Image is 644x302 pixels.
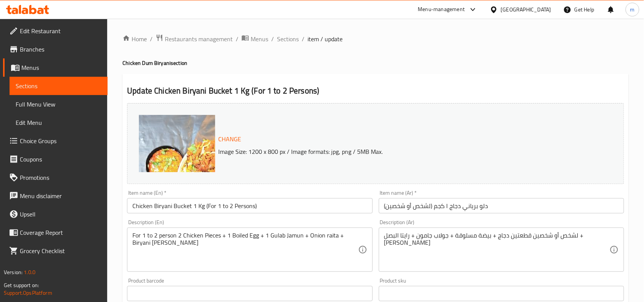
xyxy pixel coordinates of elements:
span: Menus [251,34,268,44]
textarea: لشخص أو شخصين قطعتين دجاج + بيضة مسلوقة + جولاب جامون + رايتا البصل + [PERSON_NAME] [384,232,610,268]
span: m [630,5,635,14]
a: Upsell [3,205,108,223]
img: a9d847d5-f7f6-4675-bdb0-4e1edc271cce.jpg [139,115,291,268]
input: Enter name En [127,198,372,213]
h4: Chicken Dum Biryani section [122,59,629,67]
a: Full Menu View [10,95,108,113]
li: / [236,34,238,44]
a: Menu disclaimer [3,187,108,205]
input: Please enter product barcode [127,286,372,301]
span: Change [218,134,241,145]
li: / [302,34,304,44]
a: Restaurants management [156,34,233,44]
span: Menu disclaimer [20,191,101,200]
span: Choice Groups [20,136,101,145]
span: Get support on: [4,280,39,290]
a: Branches [3,40,108,58]
nav: breadcrumb [122,34,629,44]
p: Image Size: 1200 x 800 px / Image formats: jpg, png / 5MB Max. [215,147,570,156]
span: Version: [4,267,23,277]
div: Menu-management [418,5,465,14]
span: Menus [21,63,101,72]
a: Choice Groups [3,132,108,150]
span: Edit Restaurant [20,26,101,36]
a: Menus [241,34,268,44]
span: Restaurants management [165,34,233,44]
a: Promotions [3,168,108,187]
button: Change [215,131,244,147]
a: Menus [3,58,108,77]
span: Promotions [20,173,101,182]
a: Coupons [3,150,108,168]
h2: Update Chicken Biryani Bucket 1 Kg (For 1 to 2 Persons) [127,85,624,97]
a: Edit Menu [10,113,108,132]
a: Sections [277,34,299,44]
span: Upsell [20,210,101,219]
textarea: For 1 to 2 person 2 Chicken Pieces + 1 Boiled Egg + 1 Gulab Jamun + Onion raita + Biryani [PERSON... [132,232,358,268]
span: Edit Menu [16,118,101,127]
span: Full Menu View [16,100,101,109]
a: Support.OpsPlatform [4,288,52,298]
a: Home [122,34,147,44]
a: Coverage Report [3,223,108,242]
span: 1.0.0 [24,267,35,277]
input: Enter name Ar [379,198,624,213]
li: / [271,34,274,44]
span: Coverage Report [20,228,101,237]
input: Please enter product sku [379,286,624,301]
a: Grocery Checklist [3,242,108,260]
span: Grocery Checklist [20,246,101,255]
span: Coupons [20,155,101,164]
a: Sections [10,77,108,95]
span: item / update [308,34,343,44]
div: [GEOGRAPHIC_DATA] [501,5,551,14]
span: Branches [20,45,101,54]
span: Sections [16,81,101,90]
a: Edit Restaurant [3,22,108,40]
li: / [150,34,153,44]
